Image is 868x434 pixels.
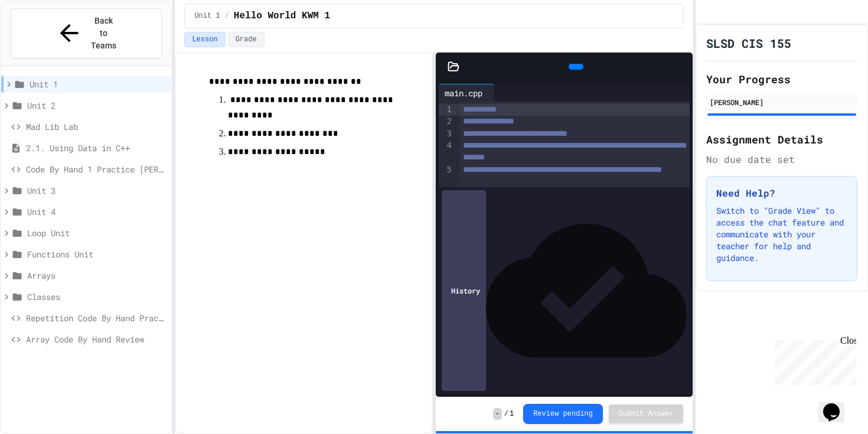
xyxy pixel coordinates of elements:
span: Classes [27,291,167,303]
span: Submit Answer [618,409,674,419]
iframe: chat widget [818,387,856,422]
span: 2.1. Using Data in C++ [26,142,167,154]
div: 4 [439,140,453,164]
div: 5 [439,164,453,188]
h2: Your Progress [706,71,857,87]
div: 1 [439,104,453,116]
div: History [442,190,486,391]
h2: Assignment Details [706,131,857,148]
span: - [493,408,502,420]
span: Arrays [27,269,167,282]
span: Repetition Code By Hand Practice 2 [26,312,167,324]
span: Unit 1 [30,78,167,90]
span: Unit 3 [27,184,167,197]
button: Lesson [184,32,225,47]
span: Loop Unit [27,227,167,239]
iframe: chat widget [770,335,856,386]
span: Unit 4 [27,205,167,218]
span: / [504,409,508,419]
div: [PERSON_NAME] [710,97,854,107]
span: / [225,11,229,21]
span: Back to Teams [90,15,118,52]
div: main.cpp [439,84,495,102]
div: main.cpp [439,87,488,99]
span: Hello World KWM 1 [234,9,330,23]
button: Review pending [523,404,603,424]
h1: SLSD CIS 155 [706,35,791,51]
button: Back to Teams [11,8,162,58]
p: Switch to "Grade View" to access the chat feature and communicate with your teacher for help and ... [716,205,847,264]
span: Unit 2 [27,99,167,112]
h3: Need Help? [716,186,847,200]
div: 3 [439,128,453,140]
div: 2 [439,116,453,128]
div: Chat with us now!Close [5,5,81,75]
button: Submit Answer [609,404,683,423]
span: Mad Lib Lab [26,120,167,133]
span: Functions Unit [27,248,167,260]
span: Unit 1 [194,11,220,21]
div: No due date set [706,152,857,167]
span: Code By Hand 1 Practice [PERSON_NAME] the Space Traveler [26,163,167,175]
button: Grade [228,32,265,47]
span: 1 [510,409,514,419]
span: Array Code By Hand Review [26,333,167,345]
